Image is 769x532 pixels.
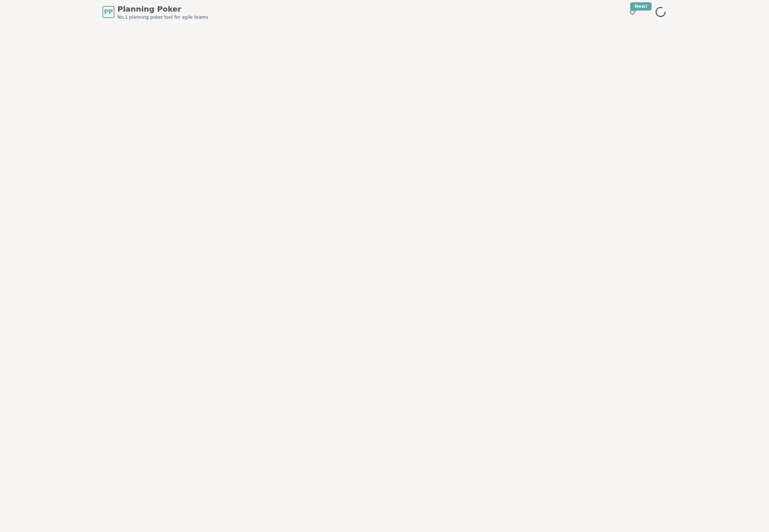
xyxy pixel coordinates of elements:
span: Planning Poker [117,4,208,14]
span: No.1 planning poker tool for agile teams [117,14,208,20]
button: New! [626,5,640,19]
a: PPPlanning PokerNo.1 planning poker tool for agile teams [102,4,208,20]
div: New! [630,2,652,10]
span: PP [104,7,113,16]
